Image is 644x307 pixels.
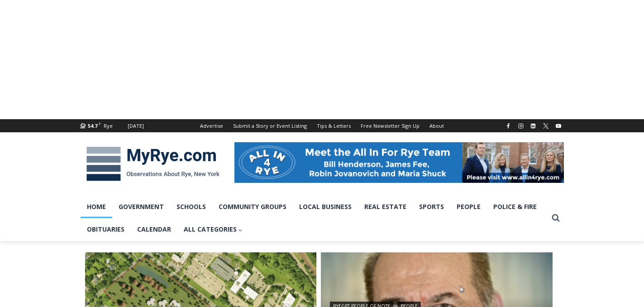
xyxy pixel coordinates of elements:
a: Submit a Story or Event Listing [228,119,312,132]
a: Linkedin [528,121,539,131]
a: People [450,195,487,218]
a: All Categories [177,218,249,241]
a: Facebook [503,121,514,131]
a: Advertise [195,119,228,132]
a: Government [112,195,170,218]
img: All in for Rye [234,142,564,183]
a: YouTube [553,121,564,131]
a: Instagram [515,121,526,131]
a: Schools [170,195,212,218]
a: Local Business [293,195,358,218]
span: F [99,121,101,126]
span: All Categories [184,224,243,234]
nav: Secondary Navigation [195,119,449,132]
div: [DATE] [128,122,144,130]
a: Community Groups [212,195,293,218]
a: Police & Fire [487,195,543,218]
a: Calendar [131,218,177,241]
a: Real Estate [358,195,413,218]
a: Obituaries [81,218,131,241]
div: Rye [104,122,113,130]
a: About [425,119,449,132]
a: Home [81,195,112,218]
a: Tips & Letters [312,119,356,132]
a: Free Newsletter Sign Up [356,119,425,132]
nav: Primary Navigation [81,195,548,241]
a: Sports [413,195,450,218]
span: 54.7 [88,122,97,129]
button: View Search Form [548,210,564,226]
a: X [540,121,551,131]
img: MyRye.com [81,140,225,187]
